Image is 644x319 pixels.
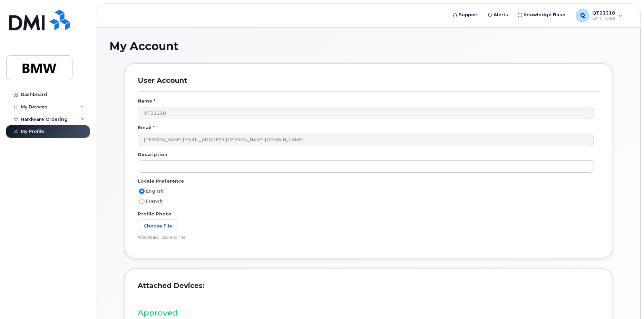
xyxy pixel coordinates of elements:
h3: Attached Devices: [138,281,599,296]
div: Accepts jpg, jpeg, png files [138,235,594,240]
label: Choose File [138,220,178,232]
label: Name * [138,98,155,104]
h3: Approved [138,309,599,317]
label: Locale Preference [138,178,184,184]
input: English [139,188,145,194]
label: Description [138,151,167,158]
label: Profile Photo [138,211,172,217]
h1: My Account [109,40,628,52]
span: English [146,188,164,194]
label: Email * [138,124,155,131]
span: French [146,199,163,204]
input: French [139,199,145,204]
h3: User Account [138,76,599,91]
